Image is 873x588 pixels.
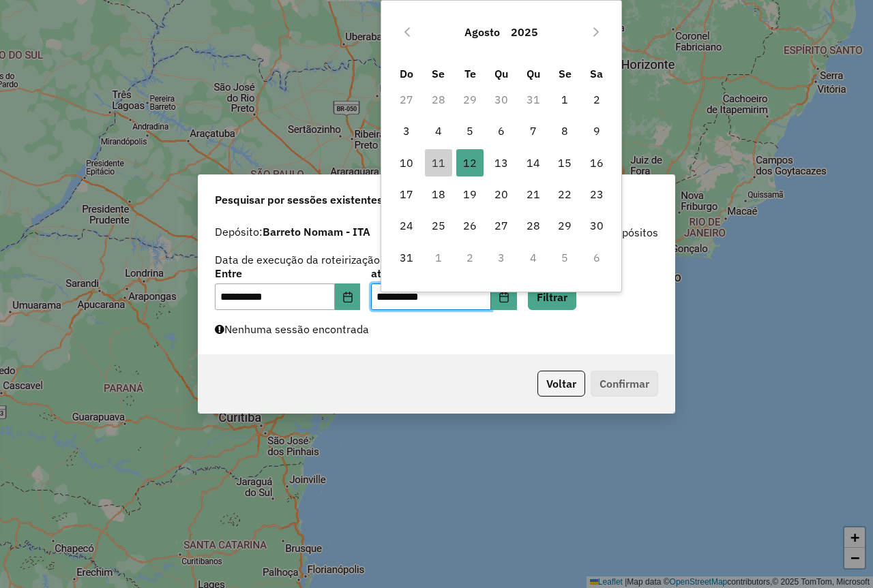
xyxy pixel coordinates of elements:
[488,181,515,208] span: 20
[391,179,422,210] td: 17
[549,242,580,273] td: 5
[520,212,547,239] span: 28
[551,149,578,176] span: 15
[488,149,515,176] span: 13
[520,117,547,144] span: 7
[559,67,572,80] span: Se
[520,181,547,208] span: 21
[491,283,517,311] button: Choose Date
[393,149,420,176] span: 10
[518,84,549,115] td: 31
[551,117,578,144] span: 8
[518,179,549,210] td: 21
[400,67,413,80] span: Do
[486,210,517,241] td: 27
[396,21,418,43] button: Previous Month
[425,212,452,239] span: 25
[494,67,508,80] span: Qu
[215,265,360,281] label: Entre
[585,21,607,43] button: Next Month
[549,179,580,210] td: 22
[454,115,486,146] td: 5
[454,179,486,210] td: 19
[454,210,486,241] td: 26
[423,210,454,241] td: 25
[391,242,422,273] td: 31
[391,115,422,146] td: 3
[551,86,578,113] span: 1
[580,179,612,210] td: 23
[456,181,484,208] span: 19
[454,242,486,273] td: 2
[488,212,515,239] span: 27
[215,191,383,208] span: Pesquisar por sessões existentes
[518,210,549,241] td: 28
[459,16,505,48] button: Choose Month
[215,251,383,268] label: Data de execução da roteirização:
[583,86,610,113] span: 2
[551,181,578,208] span: 22
[580,210,612,241] td: 30
[549,84,580,115] td: 1
[423,147,454,179] td: 11
[549,115,580,146] td: 8
[393,244,420,271] span: 31
[583,149,610,176] span: 16
[391,210,422,241] td: 24
[537,371,585,397] button: Voltar
[527,67,540,80] span: Qu
[583,181,610,208] span: 23
[215,321,369,337] label: Nenhuma sessão encontrada
[393,181,420,208] span: 17
[580,115,612,146] td: 9
[518,115,549,146] td: 7
[456,212,484,239] span: 26
[425,149,452,176] span: 11
[488,117,515,144] span: 6
[432,67,445,80] span: Se
[486,242,517,273] td: 3
[393,212,420,239] span: 24
[454,147,486,179] td: 12
[391,147,422,179] td: 10
[580,147,612,179] td: 16
[393,117,420,144] span: 3
[520,149,547,176] span: 14
[425,117,452,144] span: 4
[583,212,610,239] span: 30
[456,117,484,144] span: 5
[486,115,517,146] td: 6
[486,179,517,210] td: 20
[423,242,454,273] td: 1
[580,242,612,273] td: 6
[549,147,580,179] td: 15
[391,84,422,115] td: 27
[486,147,517,179] td: 13
[518,147,549,179] td: 14
[528,284,576,310] button: Filtrar
[486,84,517,115] td: 30
[590,67,603,80] span: Sa
[335,283,361,311] button: Choose Date
[371,265,516,281] label: até
[454,84,486,115] td: 29
[464,67,476,80] span: Te
[505,16,544,48] button: Choose Year
[456,149,484,176] span: 12
[549,210,580,241] td: 29
[423,179,454,210] td: 18
[518,242,549,273] td: 4
[263,225,370,238] strong: Barreto Nomam - ITA
[423,115,454,146] td: 4
[215,223,370,240] label: Depósito:
[423,84,454,115] td: 28
[580,84,612,115] td: 2
[551,212,578,239] span: 29
[583,117,610,144] span: 9
[425,181,452,208] span: 18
